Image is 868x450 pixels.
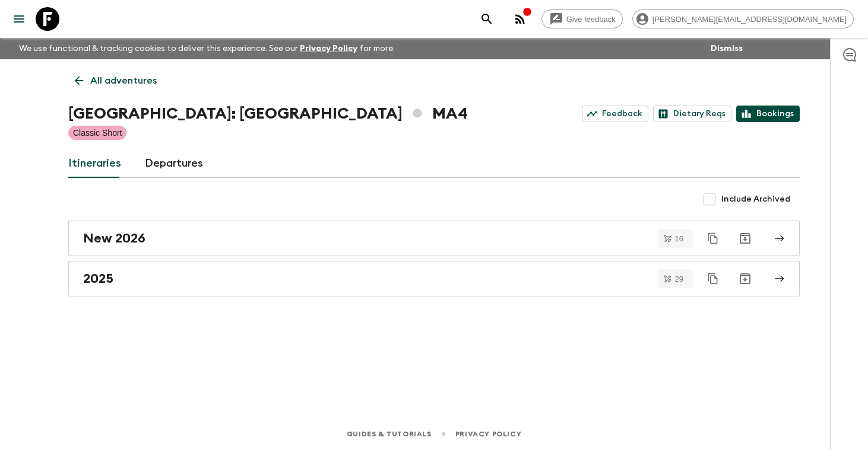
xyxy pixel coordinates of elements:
[653,106,731,122] a: Dietary Reqs
[733,267,757,291] button: Archive
[541,9,623,28] a: Give feedback
[7,7,31,31] button: menu
[14,38,400,59] p: We use functional & tracking cookies to deliver this experience. See our for more.
[582,106,648,122] a: Feedback
[90,74,157,88] p: All adventures
[668,275,690,283] span: 29
[455,427,521,441] a: Privacy Policy
[702,228,724,249] button: Duplicate
[475,7,499,31] button: search adventures
[300,44,357,53] a: Privacy Policy
[83,271,113,286] h2: 2025
[733,226,757,250] button: Archive
[560,15,622,24] span: Give feedback
[68,149,121,178] a: Itineraries
[347,427,432,441] a: Guides & Tutorials
[668,235,690,242] span: 16
[632,9,854,28] div: [PERSON_NAME][EMAIL_ADDRESS][DOMAIN_NAME]
[73,127,122,139] p: Classic Short
[68,102,468,126] h1: [GEOGRAPHIC_DATA]: [GEOGRAPHIC_DATA] MA4
[68,261,800,296] a: 2025
[83,231,145,246] h2: New 2026
[68,69,163,92] a: All adventures
[646,15,853,24] span: [PERSON_NAME][EMAIL_ADDRESS][DOMAIN_NAME]
[708,40,746,57] button: Dismiss
[702,268,724,289] button: Duplicate
[145,149,203,178] a: Departures
[721,193,790,205] span: Include Archived
[68,221,800,256] a: New 2026
[736,106,800,122] a: Bookings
